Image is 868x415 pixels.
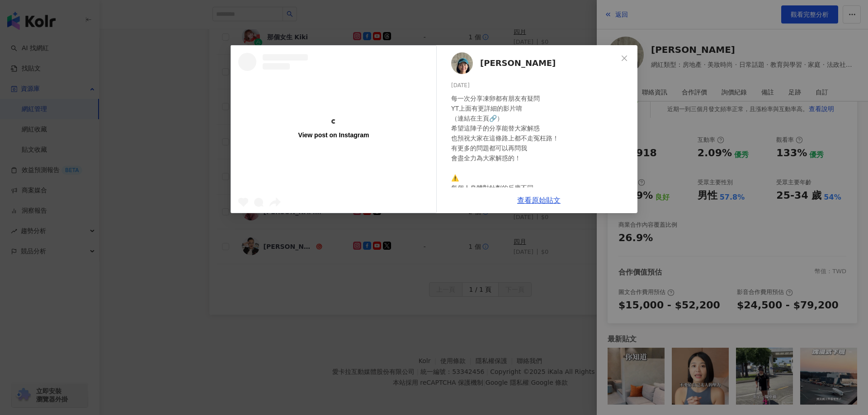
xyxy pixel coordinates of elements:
a: View post on Instagram [231,46,436,213]
div: [DATE] [451,81,630,90]
button: Close [615,49,633,67]
a: KOL Avatar[PERSON_NAME] [451,52,618,74]
img: KOL Avatar [451,52,473,74]
a: 查看原始貼文 [517,196,561,205]
div: View post on Instagram [298,131,369,139]
div: 每一次分享凍卵都有朋友有疑問 YT上面有更詳細的影片唷 （連結在主頁🔗） 希望這陣子的分享能替大家解惑 也預祝大家在這條路上都不走冤枉路！ 有更多的問題都可以再問我 會盡全力為大家解惑的！ ⚠️... [451,93,630,242]
span: close [621,55,628,62]
span: [PERSON_NAME] [480,57,556,70]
